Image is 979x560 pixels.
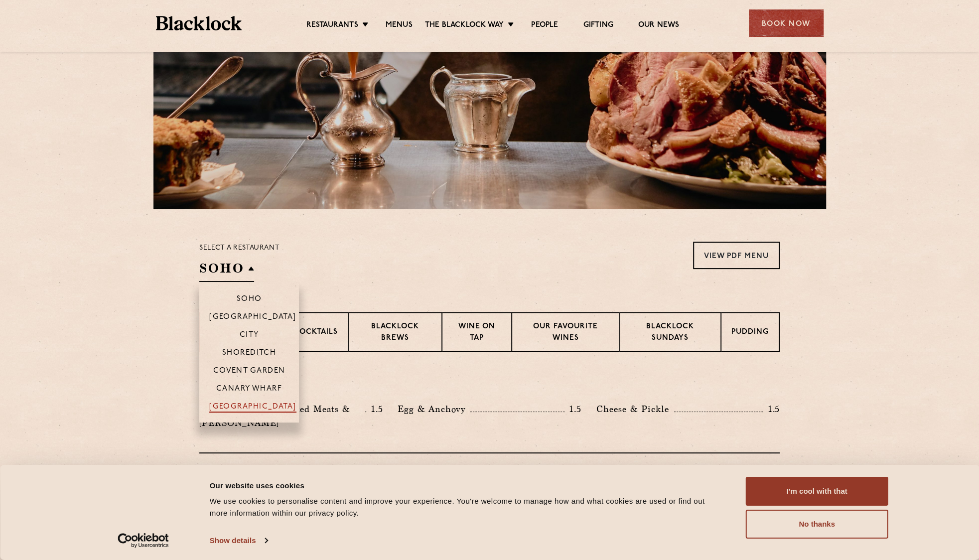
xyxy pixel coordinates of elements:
[209,313,296,323] p: [GEOGRAPHIC_DATA]
[213,367,285,377] p: Covent Garden
[240,331,259,341] p: City
[386,20,413,31] a: Menus
[199,242,280,255] p: Select a restaurant
[763,403,780,416] p: 1.5
[306,20,358,31] a: Restaurants
[746,510,888,539] button: No thanks
[210,495,723,519] div: We use cookies to personalise content and improve your experience. You're welcome to manage how a...
[452,321,501,345] p: Wine on Tap
[746,477,888,506] button: I'm cool with that
[398,402,470,416] p: Egg & Anchovy
[564,403,581,416] p: 1.5
[583,20,613,31] a: Gifting
[693,242,780,269] a: View PDF Menu
[199,377,780,390] h3: Pre Chop Bites
[199,260,254,282] h2: SOHO
[210,533,268,548] a: Show details
[366,403,383,416] p: 1.5
[209,403,296,413] p: [GEOGRAPHIC_DATA]
[293,327,338,339] p: Cocktails
[210,479,723,491] div: Our website uses cookies
[522,321,608,345] p: Our favourite wines
[100,533,187,548] a: Usercentrics Cookiebot - opens in a new window
[731,327,769,339] p: Pudding
[749,9,824,37] div: Book Now
[237,295,262,305] p: Soho
[359,321,431,345] p: Blacklock Brews
[216,385,282,395] p: Canary Wharf
[596,402,674,416] p: Cheese & Pickle
[638,20,680,31] a: Our News
[222,349,277,359] p: Shoreditch
[425,20,504,31] a: The Blacklock Way
[156,16,242,30] img: BL_Textured_Logo-footer-cropped.svg
[630,321,710,345] p: Blacklock Sundays
[531,20,558,31] a: People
